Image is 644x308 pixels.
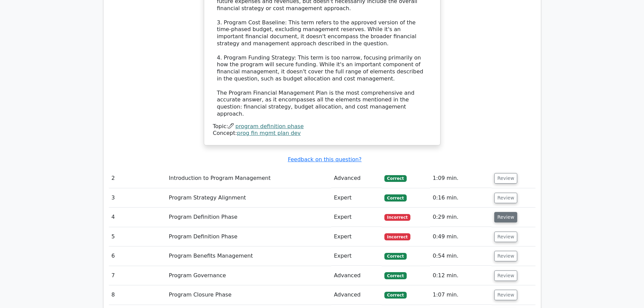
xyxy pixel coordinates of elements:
td: Advanced [331,169,382,188]
td: Advanced [331,266,382,285]
span: Correct [384,194,406,201]
td: Expert [331,227,382,246]
td: Program Benefits Management [166,246,331,266]
button: Review [494,251,517,261]
td: Advanced [331,285,382,305]
td: Introduction to Program Management [166,169,331,188]
span: Correct [384,292,406,299]
td: Expert [331,188,382,208]
td: Program Definition Phase [166,227,331,246]
td: 3 [109,188,166,208]
div: Topic: [213,123,431,130]
button: Review [494,290,517,300]
span: Correct [384,272,406,279]
td: Expert [331,246,382,266]
td: Program Strategy Alignment [166,188,331,208]
td: 7 [109,266,166,285]
span: Incorrect [384,214,410,221]
td: 1:07 min. [430,285,492,305]
span: Correct [384,253,406,260]
a: Feedback on this question? [288,156,361,163]
td: 0:29 min. [430,208,492,227]
button: Review [494,232,517,242]
button: Review [494,270,517,281]
td: 6 [109,246,166,266]
td: Expert [331,208,382,227]
button: Review [494,193,517,203]
td: 0:16 min. [430,188,492,208]
td: 4 [109,208,166,227]
td: 0:54 min. [430,246,492,266]
button: Review [494,173,517,184]
td: 0:12 min. [430,266,492,285]
td: 0:49 min. [430,227,492,246]
td: 5 [109,227,166,246]
a: prog fin mgmt plan dev [237,130,301,136]
span: Correct [384,175,406,182]
td: Program Governance [166,266,331,285]
td: Program Closure Phase [166,285,331,305]
button: Review [494,212,517,222]
td: 1:09 min. [430,169,492,188]
td: Program Definition Phase [166,208,331,227]
div: Concept: [213,130,431,137]
a: program definition phase [235,123,304,129]
td: 2 [109,169,166,188]
span: Incorrect [384,233,410,240]
td: 8 [109,285,166,305]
